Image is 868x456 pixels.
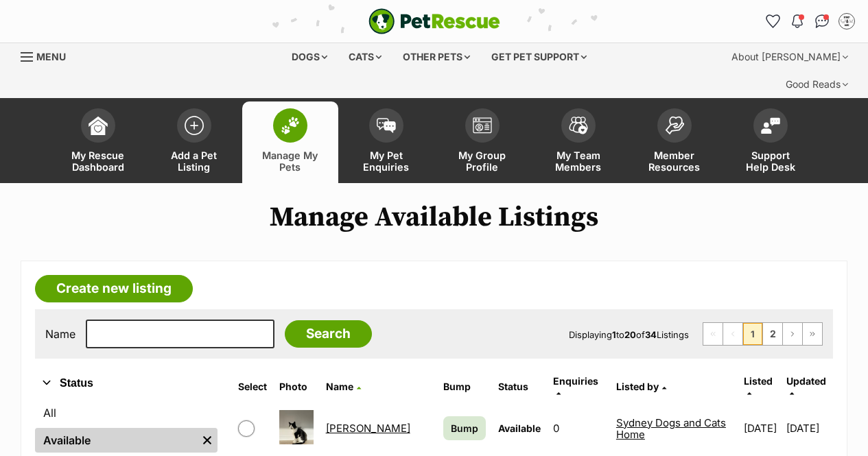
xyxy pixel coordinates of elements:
img: team-members-icon-5396bd8760b3fe7c0b43da4ab00e1e3bb1a5d9ba89233759b79545d2d3fc5d0d.svg [569,117,588,134]
th: Select [233,370,272,403]
a: PetRescue [368,8,500,34]
span: Available [498,422,541,434]
a: Page 2 [763,323,782,345]
a: Remove filter [197,428,218,453]
th: Photo [274,370,319,403]
td: [DATE] [738,405,785,452]
a: All [35,400,218,425]
img: dashboard-icon-eb2f2d2d3e046f16d808141f083e7271f6b2e854fb5c12c21221c1fb7104beca.svg [89,116,108,135]
a: Listed [744,375,773,398]
div: Good Reads [776,71,858,98]
td: 0 [548,405,609,452]
span: Member Resources [644,149,705,173]
button: Status [35,374,218,392]
img: notifications-46538b983faf8c2785f20acdc204bb7945ddae34d4c08c2a6579f10ce5e182be.svg [792,14,803,28]
span: My Pet Enquiries [355,149,417,173]
strong: 20 [624,329,636,340]
button: Notifications [786,10,808,32]
button: My account [836,10,858,32]
nav: Pagination [703,322,823,346]
th: Bump [438,370,491,403]
img: Sydney Dogs and Cats Home profile pic [840,14,854,28]
a: [PERSON_NAME] [326,422,410,435]
a: Favourites [762,10,784,32]
span: Updated [786,375,826,387]
a: Available [35,428,197,453]
a: Member Resources [626,101,723,183]
div: Cats [339,43,391,71]
label: Name [45,328,75,340]
img: pet-enquiries-icon-7e3ad2cf08bfb03b45e93fb7055b45f3efa6380592205ae92323e6603595dc1f.svg [377,118,396,133]
a: My Rescue Dashboard [50,101,146,183]
span: Support Help Desk [740,149,801,173]
th: Status [493,370,546,403]
img: add-pet-listing-icon-0afa8454b4691262ce3f59096e99ab1cd57d4a30225e0717b998d2c9b9846f56.svg [185,116,204,135]
a: My Group Profile [434,101,530,183]
span: Name [326,381,353,392]
a: Name [326,381,361,392]
img: logo-e224e6f780fb5917bec1dbf3a21bbac754714ae5b6737aabdf751b685950b380.svg [368,8,500,34]
img: member-resources-icon-8e73f808a243e03378d46382f2149f9095a855e16c252ad45f914b54edf8863c.svg [665,116,684,134]
a: Support Help Desk [723,101,819,183]
span: Page 1 [743,323,762,345]
img: help-desk-icon-fdf02630f3aa405de69fd3d07c3f3aa587a6932b1a1747fa1d2bba05be0121f9.svg [761,117,780,134]
span: Menu [36,51,66,62]
div: Get pet support [482,43,596,71]
a: My Team Members [530,101,626,183]
div: About [PERSON_NAME] [722,43,858,71]
span: Listed [744,375,773,387]
span: Displaying to of Listings [569,329,689,340]
span: Bump [451,421,478,435]
a: Add a Pet Listing [146,101,242,183]
img: group-profile-icon-3fa3cf56718a62981997c0bc7e787c4b2cf8bcc04b72c1350f741eb67cf2f40e.svg [473,117,492,134]
span: translation missing: en.admin.listings.index.attributes.enquiries [553,375,598,387]
a: My Pet Enquiries [338,101,434,183]
a: Bump [443,416,486,440]
a: Conversations [811,10,833,32]
a: Create new listing [35,275,193,302]
img: chat-41dd97257d64d25036548639549fe6c8038ab92f7586957e7f3b1b290dea8141.svg [815,14,830,28]
span: Add a Pet Listing [163,149,225,173]
strong: 1 [612,329,616,340]
ul: Account quick links [762,10,858,32]
a: Manage My Pets [242,101,338,183]
a: Listed by [616,381,666,392]
span: My Group Profile [451,149,513,173]
td: [DATE] [786,405,832,452]
span: Manage My Pets [259,149,321,173]
a: Menu [21,43,75,68]
span: My Team Members [548,149,609,173]
input: Search [285,320,372,348]
span: First page [703,323,723,345]
a: Last page [803,323,822,345]
span: Previous page [723,323,742,345]
a: Next page [783,323,802,345]
a: Sydney Dogs and Cats Home [616,416,726,441]
span: Listed by [616,381,659,392]
img: manage-my-pets-icon-02211641906a0b7f246fdf0571729dbe1e7629f14944591b6c1af311fb30b64b.svg [281,117,300,134]
span: My Rescue Dashboard [67,149,129,173]
a: Enquiries [553,375,598,398]
a: Updated [786,375,826,398]
div: Other pets [393,43,480,71]
div: Dogs [282,43,337,71]
strong: 34 [645,329,657,340]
